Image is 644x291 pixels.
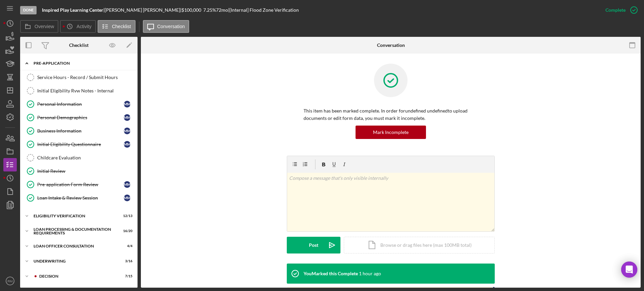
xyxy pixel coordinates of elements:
[23,191,134,205] a: Loan Intake & Review SessionMM
[39,274,116,278] div: Decision
[34,214,116,218] div: Eligibility Verification
[3,274,17,288] button: RM
[42,7,105,13] div: |
[356,126,426,139] button: Mark Incomplete
[23,124,134,138] a: Business InformationMM
[23,178,134,191] a: Pre-application Form ReviewMM
[37,75,134,80] div: Service Hours - Record / Submit Hours
[37,182,124,187] div: Pre-application Form Review
[377,43,405,48] div: Conversation
[34,259,116,263] div: Underwriting
[34,61,129,65] div: Pre-Application
[23,111,134,124] a: Personal DemographicsMM
[60,20,96,33] button: Activity
[20,6,37,14] div: Done
[124,141,130,148] div: M M
[23,71,134,84] a: Service Hours - Record / Submit Hours
[120,229,132,233] div: 16 / 20
[37,168,134,174] div: Initial Review
[120,259,132,263] div: 3 / 16
[304,107,478,122] p: This item has been marked complete. In order for undefined undefined to upload documents or edit ...
[35,24,54,29] label: Overview
[157,24,185,29] label: Conversation
[37,88,134,93] div: Initial Eligibility Rvw Notes - Internal
[120,244,132,248] div: 4 / 4
[37,128,124,134] div: Business Information
[105,7,181,13] div: [PERSON_NAME] [PERSON_NAME] |
[23,164,134,178] a: Initial Review
[605,3,626,17] div: Complete
[8,279,13,283] text: RM
[124,128,130,134] div: M M
[304,271,358,276] div: You Marked this Complete
[120,274,132,278] div: 7 / 15
[124,114,130,121] div: M M
[203,7,216,13] div: 7.25 %
[20,20,58,33] button: Overview
[120,214,132,218] div: 12 / 13
[309,237,318,253] div: Post
[42,7,103,13] b: Inspired Play Learning Center
[287,237,340,253] button: Post
[37,115,124,120] div: Personal Demographics
[621,262,637,278] div: Open Intercom Messenger
[124,181,130,188] div: M M
[69,43,89,48] div: Checklist
[216,7,228,13] div: 72 mo
[37,101,124,107] div: Personal Information
[34,227,116,235] div: Loan Processing & Documentation Requirements
[112,24,131,29] label: Checklist
[599,3,641,17] button: Complete
[37,155,134,160] div: Childcare Evaluation
[98,20,136,33] button: Checklist
[37,195,124,201] div: Loan Intake & Review Session
[34,244,116,248] div: Loan Officer Consultation
[76,24,91,29] label: Activity
[228,7,299,13] div: | [Internal] Flood Zone Verification
[143,20,190,33] button: Conversation
[181,7,203,13] div: $100,000
[23,97,134,111] a: Personal InformationMM
[359,271,381,276] time: 2025-09-03 16:47
[37,142,124,147] div: Initial Eligibility Questionnaire
[23,151,134,164] a: Childcare Evaluation
[23,84,134,97] a: Initial Eligibility Rvw Notes - Internal
[23,138,134,151] a: Initial Eligibility QuestionnaireMM
[373,126,409,139] div: Mark Incomplete
[124,101,130,107] div: M M
[124,195,130,201] div: M M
